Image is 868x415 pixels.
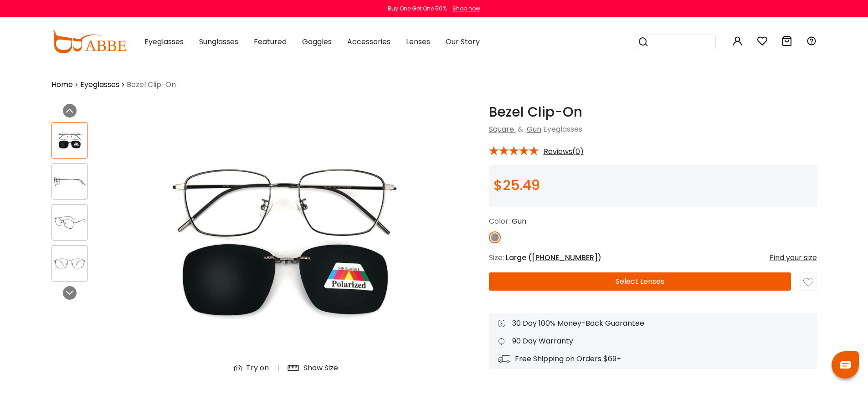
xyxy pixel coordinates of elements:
[80,79,119,90] a: Eyeglasses
[489,104,817,120] h1: Bezel Clip-On
[452,5,480,13] div: Shop now
[506,252,601,263] span: Large ( )
[52,255,87,272] img: Bezel Clip-On Gun Metal Eyeglasses , SpringHinges , NosePads Frames from ABBE Glasses
[127,79,176,90] span: Bezel Clip-On
[406,36,430,47] span: Lenses
[52,132,87,149] img: Bezel Clip-On Gun Metal Eyeglasses , SpringHinges , NosePads Frames from ABBE Glasses
[498,318,808,329] div: 30 Day 100% Money-Back Guarantee
[302,36,332,47] span: Goggles
[51,31,126,53] img: abbeglasses.com
[246,363,269,374] div: Try on
[347,36,390,47] span: Accessories
[489,216,510,226] span: Color:
[803,277,813,287] img: like
[51,79,73,90] a: Home
[388,5,447,13] div: Buy One Get One 50%
[512,216,526,226] span: Gun
[498,336,808,347] div: 90 Day Warranty
[543,124,582,134] span: Eyeglasses
[199,36,238,47] span: Sunglasses
[489,124,514,134] a: Square
[52,214,87,231] img: Bezel Clip-On Gun Metal Eyeglasses , SpringHinges , NosePads Frames from ABBE Glasses
[493,175,540,195] span: $25.49
[144,36,184,47] span: Eyeglasses
[516,124,525,134] span: &
[489,272,791,291] button: Select Lenses
[303,363,338,374] div: Show Size
[770,252,817,263] div: Find your size
[254,36,287,47] span: Featured
[840,361,851,369] img: chat
[498,354,808,364] div: Free Shipping on Orders $69+
[446,36,480,47] span: Our Story
[544,148,584,156] span: Reviews(0)
[532,252,598,263] span: [PHONE_NUMBER]
[489,252,504,263] span: Size:
[448,5,480,12] a: Shop now
[52,173,87,190] img: Bezel Clip-On Gun Metal Eyeglasses , SpringHinges , NosePads Frames from ABBE Glasses
[120,104,452,381] img: Bezel Clip-On Gun Metal Eyeglasses , SpringHinges , NosePads Frames from ABBE Glasses
[527,124,541,134] a: Gun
